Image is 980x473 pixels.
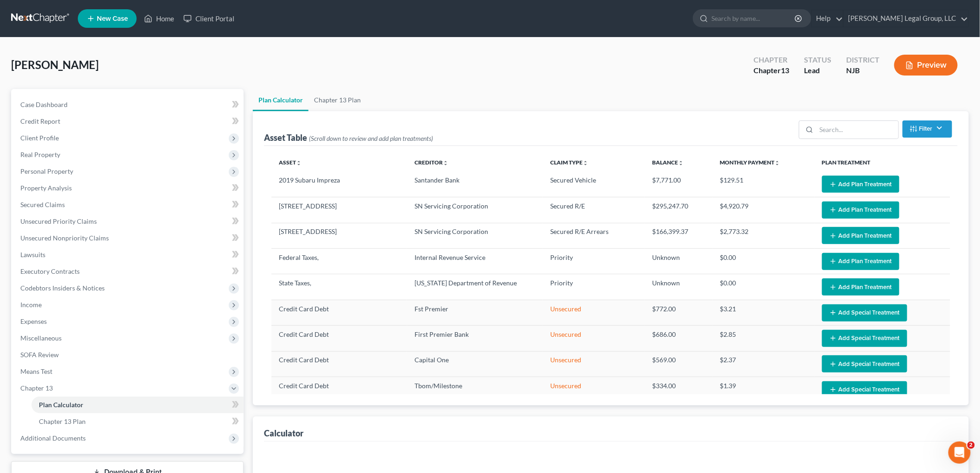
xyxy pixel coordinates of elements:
[264,428,303,439] div: Calculator
[713,351,815,377] td: $2.37
[713,377,815,403] td: $1.39
[822,227,899,244] button: Add Plan Treatment
[713,300,815,325] td: $3.21
[271,197,407,223] td: [STREET_ADDRESS]
[822,355,907,372] button: Add Special Treatment
[903,120,952,138] button: Filter
[147,312,162,319] span: Help
[20,384,53,392] span: Chapter 13
[20,251,45,259] span: Lawsuits
[20,301,42,309] span: Income
[296,160,302,166] i: unfold_more
[33,145,87,154] div: [PERSON_NAME]
[279,159,302,166] a: Assetunfold_more
[822,278,899,296] button: Add Plan Treatment
[822,304,907,322] button: Add Special Treatment
[407,249,543,274] td: Internal Revenue Service
[713,223,815,248] td: $2,773.32
[20,101,68,108] span: Case Dashboard
[33,42,87,51] div: [PERSON_NAME]
[846,65,879,76] div: NJB
[13,246,244,263] a: Lawsuits
[20,167,73,175] span: Personal Property
[309,134,433,142] span: (Scroll down to review and add plan treatments)
[69,4,119,20] h1: Messages
[33,33,137,40] span: I filed the case manually [DATE]
[894,55,958,76] button: Preview
[645,274,713,300] td: Unknown
[583,160,588,166] i: unfold_more
[645,172,713,197] td: $7,771.00
[815,153,950,172] th: Plan Treatment
[20,367,52,375] span: Means Test
[13,347,244,363] a: SOFA Review
[271,223,407,248] td: [STREET_ADDRESS]
[88,247,114,257] div: • [DATE]
[822,253,899,270] button: Add Plan Treatment
[822,330,907,347] button: Add Special Treatment
[33,110,87,120] div: [PERSON_NAME]
[543,223,645,248] td: Secured R/E Arrears
[407,223,543,248] td: SN Servicing Corporation
[88,282,114,291] div: • [DATE]
[11,170,29,188] img: Profile image for Emma
[645,351,713,377] td: $569.00
[543,274,645,300] td: Priority
[163,4,179,20] div: Close
[20,217,97,225] span: Unsecured Priority Claims
[543,172,645,197] td: Secured Vehicle
[713,274,815,300] td: $0.00
[253,89,308,111] a: Plan Calculator
[88,42,114,51] div: • [DATE]
[443,160,448,166] i: unfold_more
[20,317,47,325] span: Expenses
[13,180,244,196] a: Property Analysis
[645,377,713,403] td: $334.00
[33,76,87,86] div: [PERSON_NAME]
[775,160,780,166] i: unfold_more
[33,179,87,189] div: [PERSON_NAME]
[407,197,543,223] td: SN Servicing Corporation
[822,381,907,398] button: Add Special Treatment
[20,134,59,142] span: Client Profile
[20,351,59,359] span: SOFA Review
[781,66,789,75] span: 13
[20,151,60,158] span: Real Property
[97,15,128,22] span: New Case
[713,197,815,223] td: $4,920.79
[88,76,114,86] div: • [DATE]
[11,58,99,71] span: [PERSON_NAME]
[33,247,87,257] div: [PERSON_NAME]
[271,377,407,403] td: Credit Card Debt
[39,401,83,409] span: Plan Calculator
[271,172,407,197] td: 2019 Subaru Impreza
[43,261,143,279] button: Send us a message
[271,249,407,274] td: Federal Taxes,
[949,441,971,464] iframe: Intercom live chat
[264,132,433,143] div: Asset Table
[543,300,645,325] td: Unsecured
[308,89,366,111] a: Chapter 13 Plan
[407,300,543,325] td: Fst Premier
[415,159,448,166] a: Creditorunfold_more
[13,196,244,213] a: Secured Claims
[21,312,40,319] span: Home
[844,10,968,27] a: [PERSON_NAME] Legal Group, LLC
[13,96,244,113] a: Case Dashboard
[407,274,543,300] td: [US_STATE] Department of Revenue
[31,397,244,413] a: Plan Calculator
[39,417,86,425] span: Chapter 13 Plan
[20,201,65,208] span: Secured Claims
[812,10,843,27] a: Help
[20,184,72,192] span: Property Analysis
[31,413,244,430] a: Chapter 13 Plan
[20,334,62,342] span: Miscellaneous
[846,55,879,65] div: District
[822,176,899,193] button: Add Plan Treatment
[11,32,29,51] img: Profile image for Emma
[645,223,713,248] td: $166,399.37
[179,10,239,27] a: Client Portal
[88,145,114,154] div: • [DATE]
[754,65,789,76] div: Chapter
[124,289,185,326] button: Help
